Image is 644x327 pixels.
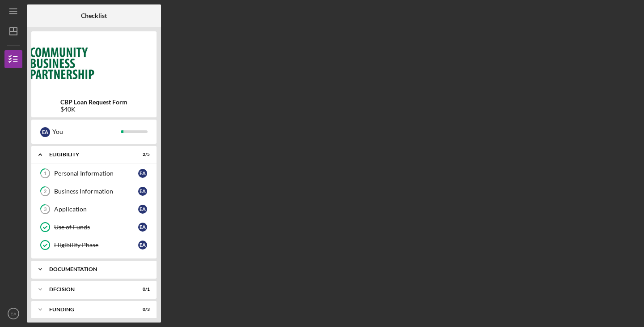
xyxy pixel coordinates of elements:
div: E A [138,187,147,196]
a: 3ApplicationEA [36,200,152,218]
tspan: 3 [44,207,47,212]
div: 0 / 3 [134,307,150,312]
div: E A [40,127,50,137]
div: Documentation [49,267,145,272]
div: You [52,124,121,139]
tspan: 1 [44,171,47,176]
tspan: 2 [44,189,47,194]
a: 2Business InformationEA [36,182,152,200]
div: $40K [60,106,127,113]
div: Application [54,206,138,213]
b: Checklist [81,12,107,19]
b: CBP Loan Request Form [60,99,127,106]
div: 0 / 1 [134,287,150,292]
text: EA [11,311,17,316]
div: Business Information [54,188,138,195]
div: Personal Information [54,170,138,177]
div: Use of Funds [54,224,138,231]
div: Eligibility [49,152,127,157]
button: EA [4,305,22,323]
div: E A [138,223,147,232]
div: Funding [49,307,127,312]
div: Decision [49,287,127,292]
div: 2 / 5 [134,152,150,157]
img: Product logo [31,36,157,90]
div: Eligibility Phase [54,241,138,249]
a: Use of FundsEA [36,218,152,236]
a: 1Personal InformationEA [36,164,152,182]
div: E A [138,241,147,250]
div: E A [138,169,147,178]
a: Eligibility PhaseEA [36,236,152,254]
div: E A [138,205,147,214]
